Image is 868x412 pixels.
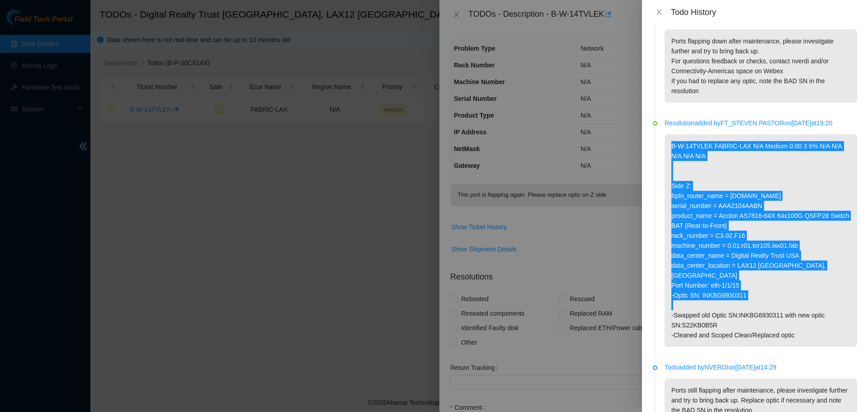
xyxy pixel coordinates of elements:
[653,8,665,17] button: Close
[665,362,857,372] p: Todo added by NVERDI on [DATE] at 14:29
[671,7,857,17] div: Todo History
[665,118,857,128] p: Resolution added by FT_STEVEN PASTOR on [DATE] at 19:20
[656,9,663,16] span: close
[665,134,857,347] p: B-W-14TVLEK FABRIC-LAX N/A Medium 0.00 3 6% N/A N/A N/A N/A N/A Side Z: fqdn_router_name = [DOMAI...
[665,29,857,103] p: Ports flapping down after maintenance, please investigate further and try to bring back up. For q...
